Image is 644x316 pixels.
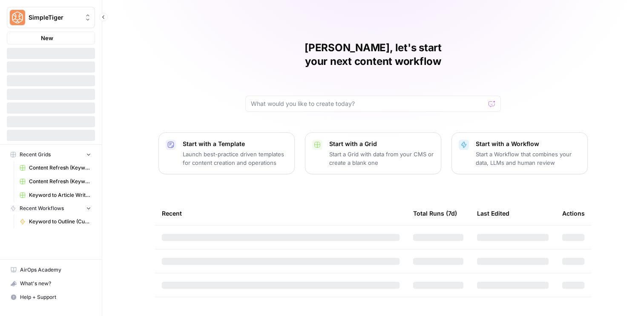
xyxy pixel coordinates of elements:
span: Content Refresh (Keyword -> Outline Recs) [29,178,91,185]
span: Keyword to Outline (Current) [29,218,91,225]
span: New [41,34,53,42]
button: Help + Support [7,290,95,304]
button: Start with a GridStart a Grid with data from your CMS or create a blank one [305,132,441,174]
span: Keyword to Article Writer (R-Z) [29,191,91,199]
a: AirOps Academy [7,263,95,277]
a: Keyword to Outline (Current) [16,215,95,228]
span: Content Refresh (Keyword -> Outline Recs) (Copy) [29,164,91,172]
div: Last Edited [477,202,509,225]
span: SimpleTiger [29,13,80,22]
button: Start with a WorkflowStart a Workflow that combines your data, LLMs and human review [451,132,588,174]
h1: [PERSON_NAME], let's start your next content workflow [245,41,501,68]
div: Recent [162,202,400,225]
p: Start a Grid with data from your CMS or create a blank one [329,150,434,167]
div: Actions [562,202,585,225]
a: Content Refresh (Keyword -> Outline Recs) [16,175,95,188]
p: Start with a Template [183,140,287,148]
input: What would you like to create today? [251,99,485,108]
span: Help + Support [20,293,91,301]
button: Recent Grids [7,148,95,161]
button: Recent Workflows [7,202,95,215]
button: Start with a TemplateLaunch best-practice driven templates for content creation and operations [158,132,295,174]
div: Total Runs (7d) [413,202,457,225]
button: What's new? [7,277,95,290]
div: What's new? [7,277,95,290]
p: Start a Workflow that combines your data, LLMs and human review [476,150,581,167]
button: Workspace: SimpleTiger [7,7,95,28]
a: Keyword to Article Writer (R-Z) [16,188,95,202]
p: Start with a Grid [329,140,434,148]
span: Recent Workflows [20,205,64,212]
img: SimpleTiger Logo [10,10,25,25]
p: Start with a Workflow [476,140,581,148]
span: Recent Grids [20,151,51,158]
a: Content Refresh (Keyword -> Outline Recs) (Copy) [16,161,95,175]
p: Launch best-practice driven templates for content creation and operations [183,150,287,167]
button: New [7,32,95,44]
span: AirOps Academy [20,266,91,274]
